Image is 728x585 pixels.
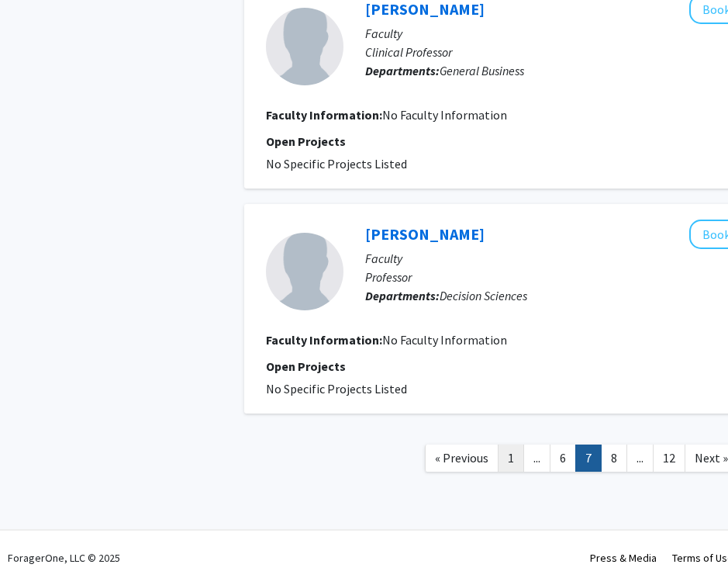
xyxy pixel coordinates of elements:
b: Faculty Information: [266,107,382,123]
a: Previous [425,445,499,472]
a: 12 [653,445,685,472]
b: Departments: [365,288,440,303]
a: Press & Media [590,551,657,565]
span: ... [637,450,643,466]
iframe: Chat [12,515,66,573]
div: ForagerOne, LLC © 2025 [8,531,120,585]
span: No Faculty Information [382,107,507,123]
span: No Specific Projects Listed [266,156,407,171]
a: 8 [601,445,627,472]
span: « Previous [435,450,488,466]
span: Decision Sciences [440,288,527,303]
a: 6 [550,445,576,472]
span: No Specific Projects Listed [266,381,407,396]
span: No Faculty Information [382,332,507,348]
b: Faculty Information: [266,332,382,348]
span: Next » [695,450,728,466]
a: 7 [575,445,602,472]
a: [PERSON_NAME] [365,224,485,244]
span: General Business [440,63,524,78]
span: ... [533,450,540,466]
a: 1 [498,445,524,472]
b: Departments: [365,63,440,78]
